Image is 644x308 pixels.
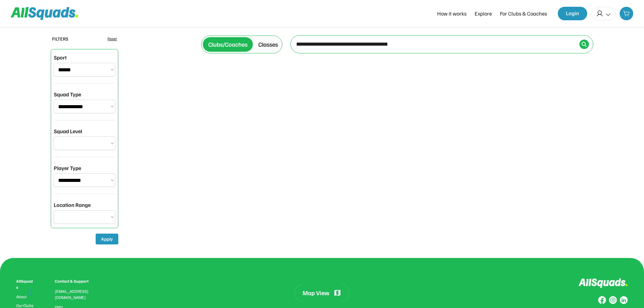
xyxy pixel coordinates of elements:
div: How it works [437,9,467,18]
div: Squad Level [54,127,82,135]
div: Map View [303,289,329,297]
img: Icon%20%2838%29.svg [581,42,587,47]
div: Clubs/Coaches [208,40,247,49]
div: FILTERS [52,35,68,42]
button: Login [558,7,587,20]
button: Apply [96,234,118,244]
div: Squad Type [54,90,81,98]
div: Classes [258,40,278,49]
div: Explore [475,9,492,18]
img: Logo%20inverted.svg [578,278,628,288]
div: Reset [108,36,117,42]
div: Player Type [54,164,81,172]
div: Location Range [54,201,91,209]
div: For Clubs & Coaches [500,9,547,18]
div: Sport [54,53,67,62]
div: Contact & Support [55,278,97,284]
